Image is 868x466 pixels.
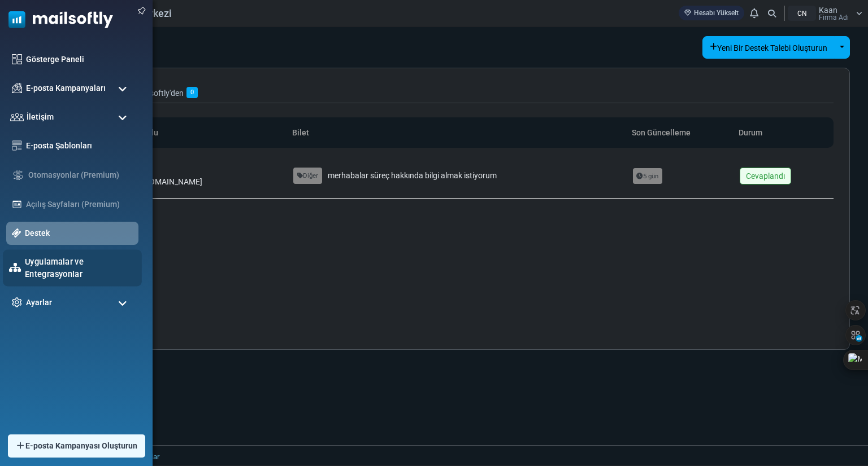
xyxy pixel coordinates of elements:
[26,298,52,307] font: Ayarlar
[26,83,106,93] font: E-posta Kampanyaları
[717,43,827,52] font: Yeni Bir Destek Talebi Oluşturun
[819,14,849,21] font: Firma Adı
[702,36,835,59] button: Yeni Bir Destek Talebi Oluşturun
[135,89,184,98] font: Mailsoftly'den
[12,83,22,93] img: campaigns-icon.png
[819,6,837,15] font: Kaan
[12,169,24,182] img: workflow.svg
[12,54,22,64] img: dashboard-icon.svg
[746,172,785,181] font: Cevaplandı
[25,256,136,280] a: Uygulamalar ve Entegrasyonlar
[694,9,739,17] font: Hesabı Yükselt
[292,128,309,137] font: Bilet
[26,55,84,64] font: Gösterge Paneli
[25,227,133,239] a: Destek
[12,199,22,209] img: landing_pages.svg
[303,172,318,179] font: Diğer
[797,10,807,17] font: CN
[26,141,92,150] font: E-posta Şablonları
[25,228,50,238] font: Destek
[739,128,762,137] font: Durum
[10,113,24,121] img: contacts-icon.svg
[26,140,133,152] a: E-posta Şablonları
[679,6,744,20] a: Hesabı Yükselt
[26,54,133,65] a: Gösterge Paneli
[632,128,691,137] font: Son Güncelleme
[12,228,21,238] img: support-icon-active.svg
[643,172,658,180] font: 5 gün
[788,6,862,21] a: CN Kaan Firma Adı
[190,89,194,96] font: 0
[12,297,22,307] img: settings-icon.svg
[12,140,22,151] img: email-templates-icon.svg
[328,171,497,180] font: merhabalar süreç hakkında bilgi almak istiyorum
[25,257,84,279] font: Uygulamalar ve Entegrasyonlar
[27,112,54,121] font: İletişim
[25,441,137,450] font: E-posta Kampanyası Oluşturun
[132,84,201,103] a: Mailsoftly'den0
